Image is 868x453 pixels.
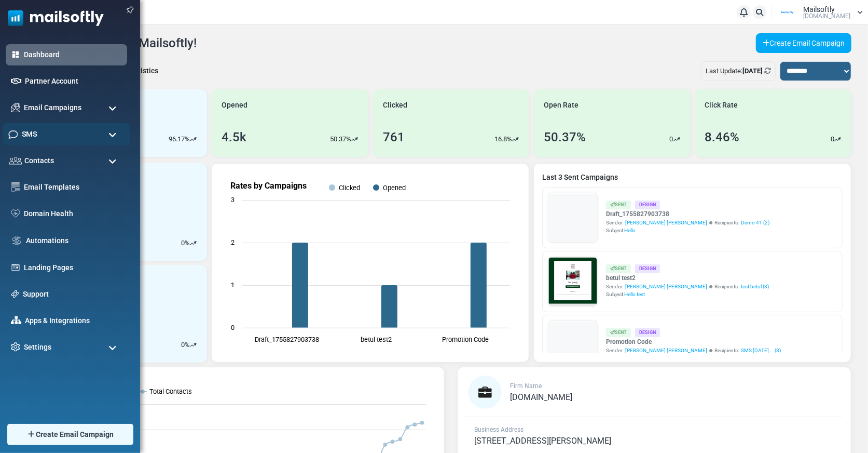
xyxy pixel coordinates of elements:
a: Landing Pages [24,262,122,273]
text: 1 [231,281,235,289]
img: contacts-icon.svg [9,157,22,164]
a: Create Email Campaign [756,33,851,53]
div: Design [635,328,660,337]
a: Shop Now and Save Big! [126,206,232,225]
img: workflow.svg [11,235,22,247]
img: User Logo [775,5,801,20]
a: Email Templates [24,182,122,193]
text: Total Contacts [149,388,192,395]
span: Opened [222,100,247,111]
div: Sender: Recipients: [606,219,769,226]
text: Rates by Campaigns [230,181,307,191]
a: Promotion Code [606,337,781,347]
div: Sent [606,201,631,209]
a: Domain Health [24,208,122,219]
a: Demo 41 (2) [741,219,769,226]
div: 50.37% [544,128,586,146]
p: Lorem ipsum dolor sit amet, consectetur adipiscing elit, sed do eiusmod tempor incididunt [54,273,304,283]
strong: Follow Us [159,246,199,255]
a: User Logo Mailsoftly [DOMAIN_NAME] [775,5,863,20]
span: SMS [22,128,37,140]
div: Design [635,264,660,273]
span: Clicked [383,100,407,111]
span: [STREET_ADDRESS][PERSON_NAME] [474,436,611,446]
span: Open Rate [544,100,578,111]
img: dashboard-icon-active.svg [11,50,20,59]
div: % [181,340,197,350]
img: sms-icon.png [8,129,18,139]
span: [DOMAIN_NAME] [510,392,572,402]
img: campaigns-icon.png [11,103,20,112]
div: Design [635,201,660,209]
span: Business Address [474,426,523,433]
p: 96.17% [169,134,190,144]
text: 2 [231,238,235,246]
span: Click Rate [705,100,738,111]
text: Clicked [339,184,360,192]
p: 0 [831,134,834,144]
p: 50.37% [330,134,351,144]
a: Support [23,289,122,300]
p: 0 [181,238,185,248]
a: test betul (3) [741,283,769,290]
p: 16.8% [494,134,512,144]
text: Draft_1755827903738 [255,336,319,343]
a: Last 3 Sent Campaigns [542,172,843,183]
span: Contacts [24,155,54,166]
span: Email Campaigns [24,102,81,113]
div: Sender: Recipients: [606,283,769,290]
text: Opened [383,184,406,192]
div: Sent [606,328,631,337]
span: [PERSON_NAME] [PERSON_NAME] [625,347,707,354]
img: support-icon.svg [11,290,19,298]
a: SMS [DATE]... (3) [741,347,781,354]
p: 0 [181,340,185,350]
text: betul test2 [361,336,392,343]
span: [PERSON_NAME] [PERSON_NAME] [625,219,707,226]
h1: Test {(email)} [47,180,311,196]
div: Subject: [606,226,769,234]
a: [DOMAIN_NAME] [510,393,572,402]
a: Automations [26,235,122,246]
a: Partner Account [25,76,122,87]
text: 0 [231,324,235,331]
span: [DOMAIN_NAME] [803,13,850,19]
div: Sender: Recipients: [606,347,781,354]
text: Promotion Code [442,336,489,343]
a: Apps & Integrations [25,315,122,326]
div: % [181,238,197,248]
a: Dashboard [24,49,122,60]
div: 761 [383,128,405,146]
a: betul test2 [606,273,769,283]
div: 8.46% [705,128,740,146]
b: [DATE] [742,67,763,75]
text: 3 [231,196,235,204]
span: Hello test [624,291,645,297]
p: 0 [670,134,673,144]
span: [PERSON_NAME] [PERSON_NAME] [625,283,707,290]
span: Mailsoftly [803,6,835,13]
a: Refresh Stats [764,67,771,75]
div: Sent [606,264,631,273]
span: Firm Name [510,382,542,390]
span: Hello [624,228,636,233]
a: Draft_1755827903738 [606,209,769,219]
span: Create Email Campaign [36,429,114,440]
svg: Rates by Campaigns [220,172,520,354]
img: settings-icon.svg [11,342,20,352]
span: Settings [24,342,51,353]
strong: Shop Now and Save Big! [136,211,222,220]
div: Subject: [606,290,769,298]
div: Last Update: [701,61,776,81]
img: email-templates-icon.svg [11,182,20,192]
img: domain-health-icon.svg [11,209,20,218]
div: 4.5k [222,128,246,146]
img: landing_pages.svg [11,263,20,272]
